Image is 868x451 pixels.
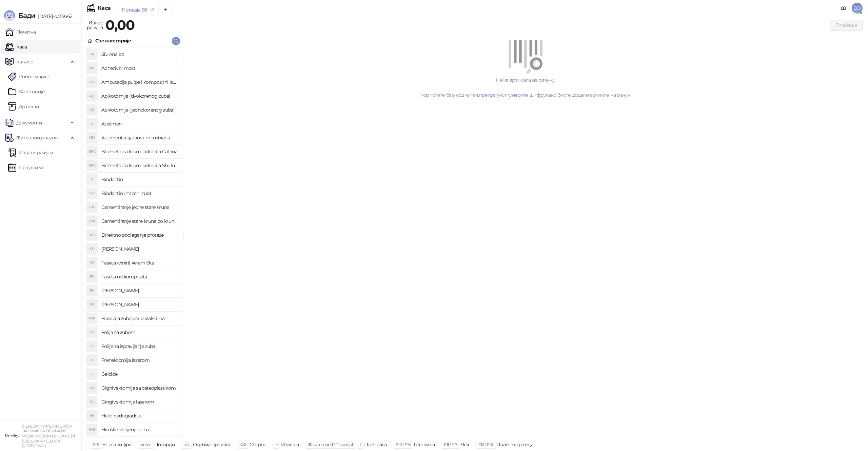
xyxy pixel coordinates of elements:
[86,77,97,87] div: API
[158,3,172,16] button: Add tab
[240,442,246,447] span: ⌫
[184,442,190,447] span: ↑/↓
[101,410,177,421] h4: Helio nadogradnja
[461,440,469,449] div: Чек
[105,17,135,33] strong: 0,00
[86,299,97,310] div: FK
[101,285,177,296] h4: [PERSON_NAME]
[830,20,863,31] button: Плаћање
[838,3,849,14] a: Документација
[191,76,860,99] div: Нема артикала на рачуну. Користите бар код читач, или како бисте додали артикле на рачун.
[102,440,132,449] div: Унос шифре
[86,132,97,143] div: AIM
[101,49,177,60] h4: 3D Analiza
[276,442,278,447] span: +
[101,104,177,115] h4: Apikotomija (jednokorenog zuba)
[4,10,15,21] img: Logo
[101,146,177,157] h4: Bezmetalna kruna cirkonija Catana
[193,440,231,449] div: Одабир артикла
[86,216,97,227] div: CSK
[85,18,104,32] div: Износ рачуна
[122,6,147,14] div: Продаја 58
[5,429,19,443] img: 64x64-companyLogo-1dc69ecd-cf69-414d-b06f-ef92a12a082b.jpeg
[93,442,99,447] span: 0-9
[101,327,177,338] h4: Folija sa zubom
[101,160,177,171] h4: Bezmetalna kruna cirkonija Shofu
[8,146,54,159] a: Издати рачуни
[86,104,97,115] div: A(Z
[8,161,44,174] a: По данима
[101,174,177,185] h4: Biodentin
[444,442,457,447] span: F11 / F17
[86,91,97,101] div: A(Z
[414,440,435,449] div: Готовина
[98,5,111,11] div: Каса
[396,442,410,447] span: F10 / F16
[86,369,97,379] div: G
[86,243,97,254] div: FK
[101,132,177,143] h4: Augmentacija,bios i membrana
[5,25,36,39] a: Почетна
[281,440,299,449] div: Измена
[101,77,177,87] h4: Amputacija pulpe i kompozitni ispun
[16,116,42,130] span: Документи
[22,424,75,449] small: [PERSON_NAME] PR OPŠTA ORDINACIJA DENTALNE MEDICINE DSMILE CONCEPT [GEOGRAPHIC_DATA] (VOŽDOVAC)
[101,63,177,74] h4: Adhezivni most
[86,383,97,393] div: GO
[86,188,97,199] div: B(Z
[18,12,35,20] span: Бади
[141,442,151,447] span: enter
[86,424,97,435] div: HVZ
[101,396,177,407] h4: Gingivektomija laserom
[509,92,546,98] a: унесите шифру
[101,257,177,268] h4: Faseta (viniri) keramička
[101,383,177,393] h4: Gignivektomija sa osteoplastikom
[86,146,97,157] div: BKC
[101,188,177,199] h4: Biodentin (mlecni zub)
[101,369,177,379] h4: Gelcide
[16,131,58,144] span: Фискални рачуни
[154,440,175,449] div: Потврди
[149,7,157,13] button: remove
[308,442,353,447] span: ⌘ command / ⌃ control
[86,396,97,407] div: GL
[101,341,177,352] h4: Folije za ispravljanje zuba
[101,299,177,310] h4: [PERSON_NAME]
[8,85,45,98] a: Категорије
[86,118,97,129] div: A
[86,202,97,213] div: CJS
[101,313,177,324] h4: Fiksacija zuba perio vlaknima
[101,216,177,227] h4: Cementiranje stare krune po kruni
[101,202,177,213] h4: Cementiranje jedne stare krune
[86,160,97,171] div: BKC
[35,13,72,19] span: [DATE]-cc35662
[360,442,361,447] span: f
[478,442,493,447] span: F12 / F18
[95,37,131,44] div: Све категорије
[86,257,97,268] div: F(K
[496,440,533,449] div: Платна картица
[101,243,177,254] h4: [PERSON_NAME]
[82,47,183,438] div: grid
[8,70,49,83] a: Робне марке
[364,440,387,449] div: Претрага
[250,440,267,449] div: Сторно
[86,341,97,352] div: FIZ
[86,230,97,240] div: DPP
[852,3,863,14] span: DD
[101,230,177,240] h4: Direktno podlaganje proteze
[86,410,97,421] div: HN
[86,271,97,282] div: FK
[8,100,39,113] a: ArtikliАртикли
[101,355,177,366] h4: Frenektomija laserom
[101,91,177,101] h4: Apikotomija (dvokorenog zuba)
[101,118,177,129] h4: Atečmen
[86,49,97,60] div: 3A
[101,271,177,282] h4: Faseta od kompozita
[86,327,97,338] div: FZ
[86,285,97,296] div: FK
[101,424,177,435] h4: Hiruško vadjenje zuba
[86,355,97,366] div: FL
[86,313,97,324] div: FZP
[16,55,35,68] span: Каталог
